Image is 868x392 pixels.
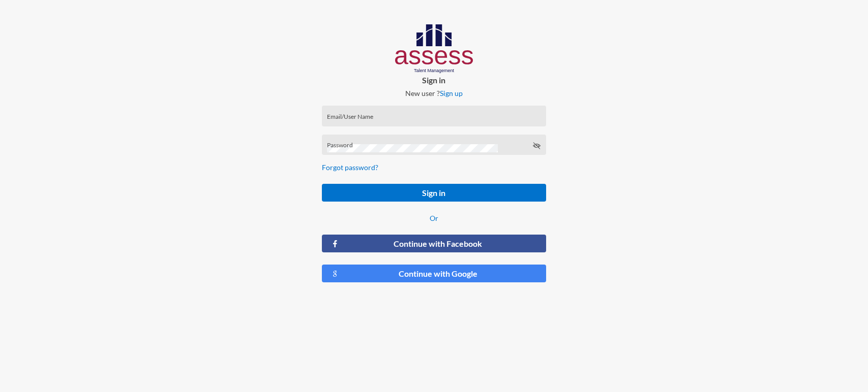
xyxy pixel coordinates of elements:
[322,214,546,222] p: Or
[322,184,546,202] button: Sign in
[440,89,463,97] a: Sign up
[314,75,554,85] p: Sign in
[322,265,546,282] button: Continue with Google
[395,24,473,73] img: AssessLogoo.svg
[314,89,554,97] p: New user ?
[322,235,546,252] button: Continue with Facebook
[322,163,378,172] a: Forgot password?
